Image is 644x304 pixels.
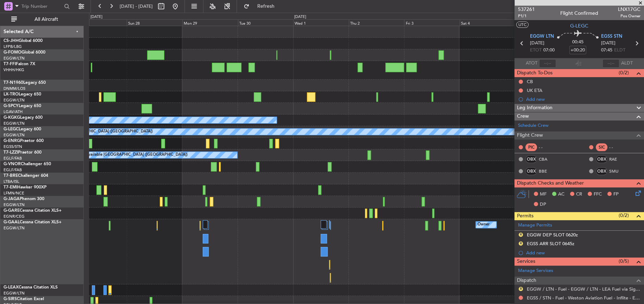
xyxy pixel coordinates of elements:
[4,285,19,290] span: G-LEAX
[4,109,23,114] a: LGAV/ATH
[518,222,552,229] a: Manage Permits
[4,127,41,131] a: G-LEGCLegacy 600
[251,4,280,9] span: Refresh
[540,191,547,198] span: MF
[4,291,25,296] a: EGGW/LTN
[120,3,153,10] span: [DATE] - [DATE]
[478,219,490,230] div: Owner
[530,33,554,40] span: EGGW LTN
[4,98,25,103] a: EGGW/LTN
[4,62,16,66] span: T7-FFI
[4,62,35,66] a: T7-FFIFalcon 7X
[4,92,19,97] span: LX-TRO
[525,167,537,175] div: OBX
[240,1,283,12] button: Refresh
[4,132,25,138] a: EGGW/LTN
[517,179,584,187] span: Dispatch Checks and Weather
[613,191,619,198] span: FP
[4,285,58,290] a: G-LEAXCessna Citation XLS
[4,86,25,91] a: DNMM/LOS
[558,191,564,198] span: AC
[618,13,640,19] span: Pos Owner
[619,212,629,219] span: (0/2)
[517,212,533,220] span: Permits
[530,40,544,47] span: [DATE]
[8,14,76,25] button: All Aircraft
[527,286,640,292] a: EGGW / LTN - Fuel - EGGW / LTN - LEA Fuel via Signature in EGGW
[4,144,22,149] a: EGSS/STN
[4,44,22,49] a: LFPB/LBG
[4,162,21,166] span: G-VNOR
[560,10,598,17] div: Flight Confirmed
[601,47,612,54] span: 07:45
[4,174,18,178] span: T7-BRE
[4,202,25,207] a: EGGW/LTN
[4,67,24,73] a: VHHH/HKG
[4,116,43,120] a: G-KGKGLegacy 600
[519,241,523,246] button: R
[525,155,537,163] div: OBX
[601,40,615,47] span: [DATE]
[4,191,24,196] a: LFMN/NCE
[4,50,21,55] span: G-FOMO
[4,185,17,190] span: T7-EMI
[4,104,41,108] a: G-SPCYLegacy 650
[4,139,20,143] span: G-ENRG
[614,47,625,54] span: ELDT
[4,297,44,301] a: G-SIRSCitation Excel
[90,14,102,20] div: [DATE]
[618,6,640,13] span: LNX17GC
[526,60,537,67] span: ATOT
[619,69,629,76] span: (0/2)
[4,150,42,155] a: T7-LZZIPraetor 600
[517,258,535,266] span: Services
[4,156,22,161] a: EGLF/FAB
[4,197,20,201] span: G-JAGA
[539,156,555,162] a: CBA
[517,277,536,285] span: Dispatch
[527,241,574,247] div: EGSS ARR SLOT 0645z
[4,50,45,55] a: G-FOMOGlobal 6000
[38,126,153,137] div: A/C Unavailable [GEOGRAPHIC_DATA] ([GEOGRAPHIC_DATA])
[526,96,640,102] div: Add new
[527,295,640,301] a: EGSS / STN - Fuel - Weston Aviation Fuel - Inflite - EGSS / STN
[4,162,51,166] a: G-VNORChallenger 650
[4,104,19,108] span: G-SPCY
[460,19,515,26] div: Sat 4
[519,232,523,237] button: R
[4,179,19,184] a: LTBA/ISL
[4,39,19,43] span: CS-JHH
[4,297,17,301] span: G-SIRS
[4,116,20,120] span: G-KGKG
[349,19,404,26] div: Thu 2
[4,81,46,85] a: T7-N1960Legacy 650
[517,112,529,120] span: Crew
[127,19,182,26] div: Sun 28
[4,92,41,97] a: LX-TROLegacy 650
[609,156,625,162] a: RAE
[530,47,542,54] span: ETOT
[21,1,62,12] input: Trip Number
[238,19,293,26] div: Tue 30
[539,168,555,174] a: BBE
[4,139,44,143] a: G-ENRGPraetor 600
[609,168,625,174] a: SMU
[4,209,62,213] a: G-GARECessna Citation XLS+
[73,150,188,160] div: A/C Unavailable [GEOGRAPHIC_DATA] ([GEOGRAPHIC_DATA])
[518,267,553,274] a: Manage Services
[4,121,25,126] a: EGGW/LTN
[404,19,460,26] div: Fri 3
[4,220,20,224] span: G-GAAL
[4,127,19,131] span: G-LEGC
[539,144,555,150] div: - -
[518,122,549,129] a: Schedule Crew
[4,214,25,219] a: EGNR/CEG
[518,13,535,19] span: P1/1
[519,287,523,291] button: R
[594,191,602,198] span: FFC
[4,197,44,201] a: G-JAGAPhenom 300
[609,144,625,150] div: - -
[4,167,22,173] a: EGLF/FAB
[539,59,556,68] input: --:--
[294,14,306,20] div: [DATE]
